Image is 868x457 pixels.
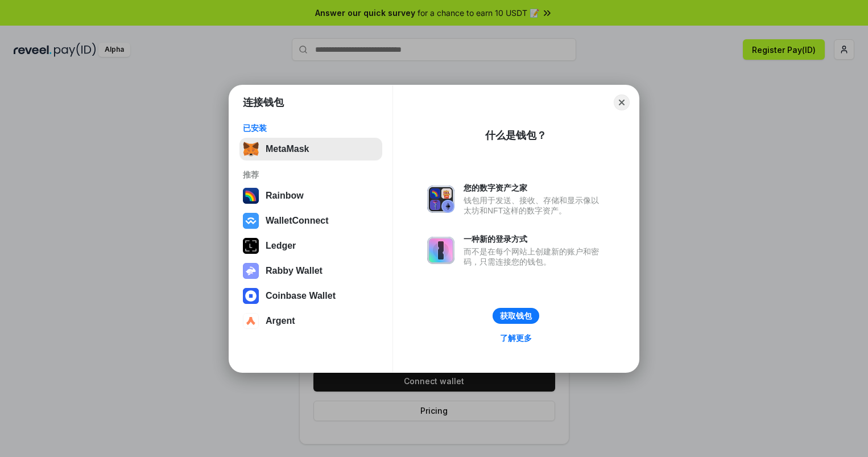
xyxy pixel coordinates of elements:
img: svg+xml,%3Csvg%20xmlns%3D%22http%3A%2F%2Fwww.w3.org%2F2000%2Fsvg%22%20fill%3D%22none%22%20viewBox... [243,263,259,279]
div: 推荐 [243,170,379,180]
div: 已安装 [243,123,379,133]
h1: 连接钱包 [243,96,284,109]
button: MetaMask [239,138,382,160]
div: MetaMask [266,144,309,154]
button: Close [614,94,630,110]
div: Rainbow [266,191,304,201]
button: Argent [239,310,382,332]
img: svg+xml,%3Csvg%20width%3D%2228%22%20height%3D%2228%22%20viewBox%3D%220%200%2028%2028%22%20fill%3D... [243,288,259,304]
div: Coinbase Wallet [266,291,336,301]
img: svg+xml,%3Csvg%20width%3D%2228%22%20height%3D%2228%22%20viewBox%3D%220%200%2028%2028%22%20fill%3D... [243,313,259,329]
div: 钱包用于发送、接收、存储和显示像以太坊和NFT这样的数字资产。 [464,195,605,216]
div: 什么是钱包？ [485,129,547,142]
div: 获取钱包 [500,311,532,321]
img: svg+xml,%3Csvg%20fill%3D%22none%22%20height%3D%2233%22%20viewBox%3D%220%200%2035%2033%22%20width%... [243,141,259,157]
div: Rabby Wallet [266,266,323,276]
img: svg+xml,%3Csvg%20xmlns%3D%22http%3A%2F%2Fwww.w3.org%2F2000%2Fsvg%22%20fill%3D%22none%22%20viewBox... [427,186,454,213]
div: Argent [266,316,295,326]
div: Ledger [266,241,296,251]
button: Ledger [239,234,382,257]
button: 获取钱包 [493,308,539,324]
button: Rainbow [239,184,382,207]
a: 了解更多 [493,331,539,345]
div: 一种新的登录方式 [464,234,605,244]
img: svg+xml,%3Csvg%20xmlns%3D%22http%3A%2F%2Fwww.w3.org%2F2000%2Fsvg%22%20width%3D%2228%22%20height%3... [243,238,259,254]
button: Coinbase Wallet [239,285,382,307]
div: 您的数字资产之家 [464,183,605,193]
img: svg+xml,%3Csvg%20width%3D%2228%22%20height%3D%2228%22%20viewBox%3D%220%200%2028%2028%22%20fill%3D... [243,213,259,229]
div: 而不是在每个网站上创建新的账户和密码，只需连接您的钱包。 [464,246,605,267]
img: svg+xml,%3Csvg%20xmlns%3D%22http%3A%2F%2Fwww.w3.org%2F2000%2Fsvg%22%20fill%3D%22none%22%20viewBox... [427,237,454,264]
div: WalletConnect [266,216,329,226]
button: WalletConnect [239,209,382,232]
div: 了解更多 [500,333,532,343]
img: svg+xml,%3Csvg%20width%3D%22120%22%20height%3D%22120%22%20viewBox%3D%220%200%20120%20120%22%20fil... [243,188,259,204]
button: Rabby Wallet [239,260,382,282]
